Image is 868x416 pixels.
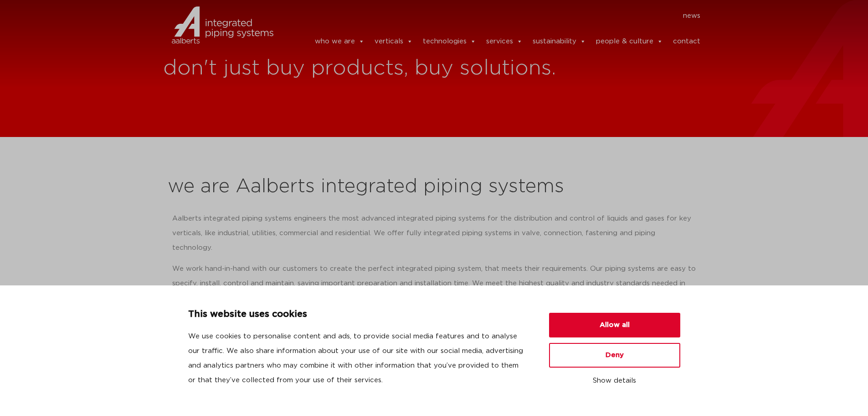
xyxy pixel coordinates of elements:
[549,343,680,368] button: Deny
[533,32,586,51] a: sustainability
[172,211,696,255] p: Aalberts integrated piping systems engineers the most advanced integrated piping systems for the ...
[188,329,527,388] p: We use cookies to personalise content and ads, to provide social media features and to analyse ou...
[683,9,700,23] a: news
[673,32,700,51] a: contact
[549,373,680,389] button: Show details
[188,307,527,322] p: This website uses cookies
[375,32,413,51] a: verticals
[486,32,523,51] a: services
[423,32,476,51] a: technologies
[549,313,680,337] button: Allow all
[596,32,663,51] a: people & culture
[315,32,365,51] a: who we are
[168,176,701,198] h2: we are Aalberts integrated piping systems
[287,9,701,23] nav: Menu
[172,262,696,305] p: We work hand-in-hand with our customers to create the perfect integrated piping system, that meet...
